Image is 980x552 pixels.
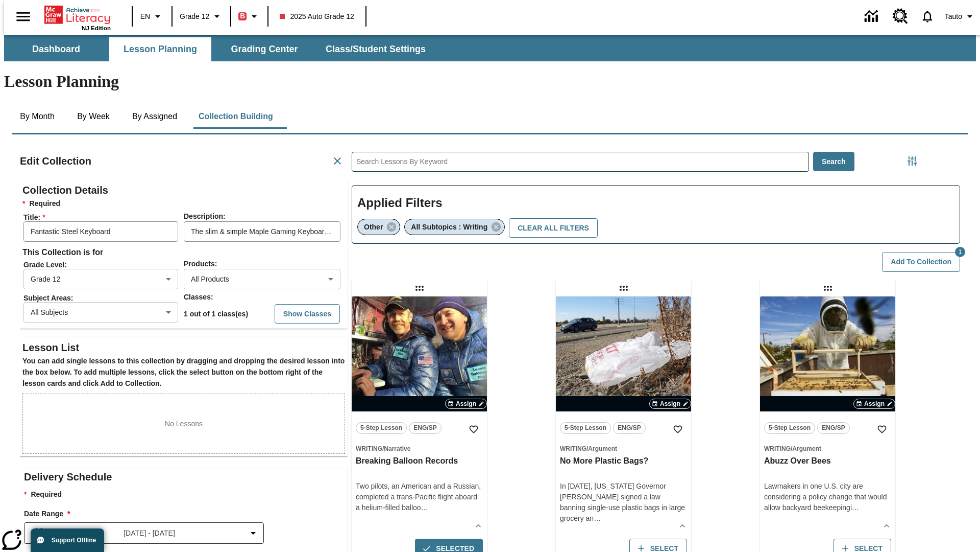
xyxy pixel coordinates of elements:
button: Add to Favorites [873,420,891,439]
div: Two pilots, an American and a Russian, completed a trans-Pacific flight aboard a helium-filled ballo [356,481,483,513]
h3: Date Range [24,509,348,520]
button: Collection Building [190,104,281,129]
span: i [850,503,852,512]
span: Support Offline [52,537,96,544]
button: Class/Student Settings [317,37,434,61]
span: ENG/SP [618,423,641,433]
span: Writing [764,445,791,452]
button: Assign Choose Dates [445,399,487,409]
span: [DATE] - [DATE] [124,528,175,539]
h3: No More Plastic Bags? [560,456,687,467]
h2: Lesson List [22,339,345,356]
span: Argument [588,445,617,452]
button: Add to collection, 1 lesson selected [882,252,960,272]
span: Topic: Writing/Argument [764,443,891,454]
a: Data Center [859,3,887,31]
button: Grading Center [213,37,315,61]
div: Applied Filters [352,185,960,244]
button: Select the date range menu item [29,527,259,539]
button: Cancel [327,151,348,171]
span: … [594,514,601,522]
div: Remove All Subtopics : Writing filter selected item [404,219,505,235]
button: Lesson Planning [109,37,211,61]
span: 1 [955,247,965,257]
button: Support Offline [31,528,104,552]
button: Add to Favorites [669,420,687,439]
a: Resource Center, Will open in new tab [887,3,914,30]
span: 5-Step Lesson [769,423,811,433]
div: SubNavbar [4,37,435,61]
span: Description : [184,212,226,220]
div: Draggable lesson: No More Plastic Bags? [616,280,632,296]
button: Dashboard [5,37,107,61]
span: Tauto [945,11,962,22]
button: Show Details [471,518,486,534]
input: Title [23,221,178,242]
button: Profile/Settings [941,7,980,26]
h2: Applied Filters [357,191,954,216]
div: Home [44,4,111,31]
span: Argument [792,445,821,452]
span: Other [364,223,383,231]
span: Products : [184,260,217,268]
button: 5-Step Lesson [356,422,407,434]
h3: Breaking Balloon Records [356,456,483,467]
span: Class/Student Settings [326,43,426,55]
h3: Abuzz Over Bees [764,456,891,467]
button: 5-Step Lesson [560,422,611,434]
span: o [417,503,421,512]
span: Writing [560,445,586,452]
span: … [852,503,859,512]
span: ENG/SP [413,423,436,433]
div: SubNavbar [4,35,976,61]
span: / [586,445,588,452]
span: Subject Areas : [23,294,183,302]
p: 1 out of 1 class(es) [184,309,248,319]
h6: You can add single lessons to this collection by dragging and dropping the desired lesson into th... [22,356,345,389]
p: No Lessons [165,419,203,429]
span: 5-Step Lesson [565,423,606,433]
input: Description [184,221,340,242]
button: ENG/SP [817,422,850,434]
span: All Subtopics : Writing [411,223,487,231]
button: Show Details [879,518,894,534]
button: Open side menu [8,2,38,32]
span: Title : [23,213,183,221]
div: Grade 12 [23,269,178,289]
span: / [382,445,384,452]
a: Home [44,5,111,25]
span: Classes : [184,293,213,301]
span: ENG/SP [822,423,845,433]
button: Add to Favorites [464,420,483,439]
span: Dashboard [32,43,80,55]
span: Grade Level : [23,261,183,269]
button: Filters Side menu [902,151,922,171]
p: Required [24,489,348,500]
button: Search [813,152,854,172]
span: 5-Step Lesson [360,423,402,433]
span: / [791,445,792,452]
span: Assign [456,399,476,408]
div: In [DATE], [US_STATE] Governor [PERSON_NAME] signed a law banning single-use plastic bags in larg... [560,481,687,524]
button: Language: EN, Select a language [136,7,168,26]
span: NJ Edition [82,25,111,31]
h6: Required [22,198,345,210]
span: n [590,514,594,522]
button: By Week [68,104,119,129]
span: Topic: Writing/Argument [560,443,687,454]
div: Draggable lesson: Abuzz Over Bees [820,280,836,296]
div: All Subjects [23,302,178,323]
h2: Edit Collection [20,153,91,169]
span: 2025 Auto Grade 12 [280,11,354,22]
button: Boost Class color is red. Change class color [234,7,264,26]
button: ENG/SP [409,422,442,434]
input: Search Lessons By Keyword [352,152,808,171]
h6: This Collection is for [22,245,345,260]
h1: Lesson Planning [4,72,976,91]
button: 5-Step Lesson [764,422,815,434]
span: EN [140,11,150,22]
span: Assign [864,399,885,408]
span: Topic: Writing/Narrative [356,443,483,454]
span: Assign [660,399,680,408]
span: … [421,503,428,512]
